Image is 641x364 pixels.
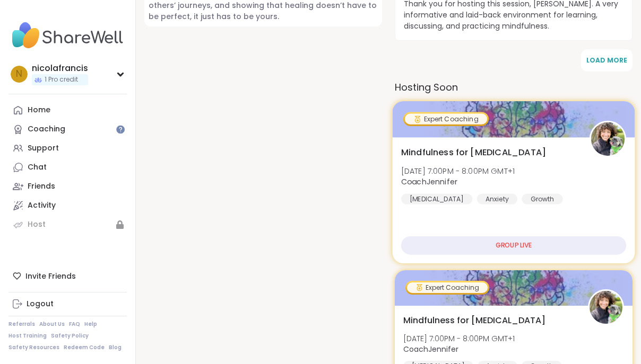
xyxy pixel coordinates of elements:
img: CoachJennifer [591,122,625,155]
span: Mindfulness for [MEDICAL_DATA] [403,314,545,327]
iframe: Spotlight [116,125,125,134]
div: [MEDICAL_DATA] [401,193,473,204]
div: Home [28,105,50,116]
a: Referrals [8,321,35,328]
a: FAQ [69,321,80,328]
span: Mindfulness for [MEDICAL_DATA] [401,146,546,158]
span: [DATE] 7:00PM - 8:00PM GMT+1 [403,333,515,344]
a: Host Training [8,332,47,340]
div: Host [28,219,46,230]
a: Logout [8,295,127,314]
a: Support [8,139,127,158]
a: About Us [39,321,65,328]
a: Host [8,215,127,234]
span: n [16,67,22,81]
a: Coaching [8,120,127,139]
div: Growth [522,193,563,204]
div: Support [28,143,59,154]
div: nicolafrancis [32,63,88,74]
div: Logout [27,299,54,309]
button: Load More [581,49,633,72]
div: Expert Coaching [405,113,487,124]
span: 1 Pro credit [45,75,78,84]
a: Redeem Code [64,344,105,351]
div: Friends [28,181,55,192]
span: [DATE] 7:00PM - 8:00PM GMT+1 [401,165,515,176]
a: Blog [109,344,122,351]
b: CoachJennifer [401,176,457,187]
div: GROUP LIVE [401,236,626,255]
a: Home [8,101,127,120]
a: Safety Policy [51,332,89,340]
div: Activity [28,200,56,211]
h3: Hosting Soon [395,80,633,94]
div: Invite Friends [8,267,127,286]
a: Help [84,321,97,328]
img: ShareWell Nav Logo [8,17,127,54]
div: Anxiety [477,193,518,204]
img: CoachJennifer [590,291,622,324]
div: Chat [28,162,47,173]
div: Expert Coaching [407,282,488,293]
a: Friends [8,177,127,196]
span: Load More [586,56,627,65]
div: Coaching [28,124,65,135]
a: Activity [8,196,127,215]
a: Safety Resources [8,344,59,351]
a: Chat [8,158,127,177]
b: CoachJennifer [403,344,458,354]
